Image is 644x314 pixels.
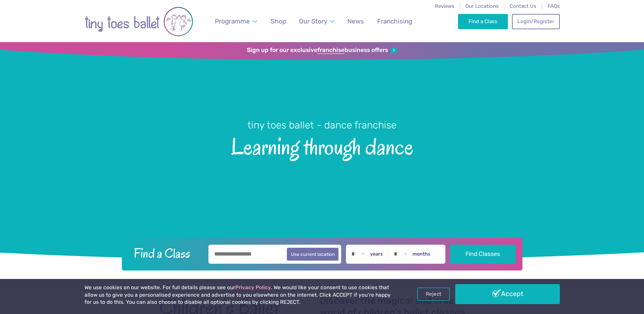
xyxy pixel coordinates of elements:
[85,284,393,306] p: We use cookies on our website. For full details please see our . We would like your consent to us...
[296,13,337,29] a: Our Story
[215,17,250,25] span: Programme
[510,3,536,9] a: Contact Us
[317,47,345,54] strong: franchise
[548,3,560,9] a: FAQs
[267,13,289,29] a: Shop
[374,13,415,29] a: Franchising
[347,17,364,25] span: News
[271,17,286,25] span: Shop
[128,245,204,262] h2: Find a Class
[450,245,516,264] button: Find Classes
[370,251,383,257] label: years
[247,47,397,54] a: Sign up for our exclusivefranchisebusiness offers
[512,14,559,29] a: Login/Register
[299,17,327,25] span: Our Story
[435,3,455,9] a: Reviews
[377,17,412,25] span: Franchising
[12,132,632,159] span: Learning through dance
[417,287,450,300] a: Reject
[247,119,397,131] small: tiny toes ballet - dance franchise
[85,4,193,39] img: tiny toes ballet
[287,248,339,261] button: Use current location
[344,13,367,29] a: News
[465,3,499,9] a: Our Locations
[455,284,560,304] a: Accept
[412,251,430,257] label: months
[235,284,271,291] a: Privacy Policy
[211,13,260,29] a: Programme
[458,14,508,29] a: Find a Class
